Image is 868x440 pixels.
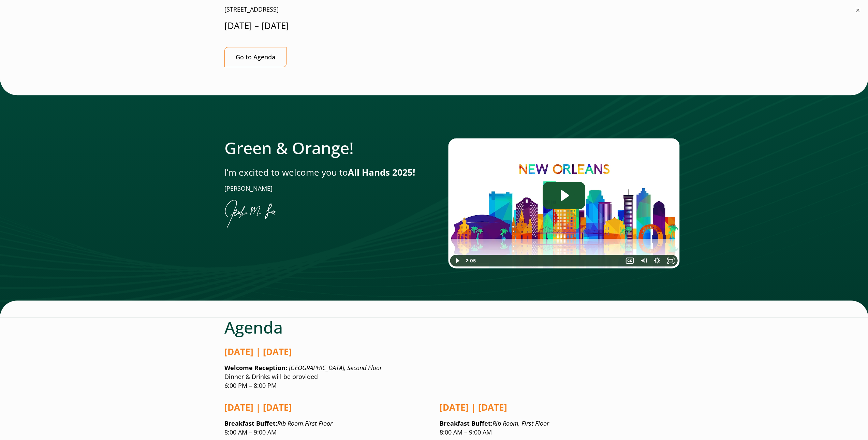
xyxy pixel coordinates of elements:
p: 8:00 AM – 9:00 AM [440,419,644,437]
strong: Welcome Reception: [224,364,287,372]
p: , 8:00 AM – 9:00 AM [224,419,429,437]
h2: Agenda [224,318,644,337]
strong: Breakfast Buffet [440,419,491,427]
em: Rib Room, First Floor [492,419,549,427]
strong: [DATE] | [DATE] [224,346,292,358]
p: [DATE] – [DATE] [224,19,429,32]
strong: [DATE] | [DATE] [224,401,292,413]
p: Dinner & Drinks will be provided 6:00 PM – 8:00 PM [224,364,644,390]
p: [PERSON_NAME] [224,184,420,193]
strong: All Hands 2025! [348,166,415,178]
strong: Breakfast Buffet [224,419,276,427]
button: × [854,7,861,14]
em: Rib Room [277,419,303,427]
em: [GEOGRAPHIC_DATA], Second Floor [289,364,382,372]
strong: : [224,419,277,427]
strong: : [440,419,492,427]
strong: [DATE] | [DATE] [440,401,507,413]
a: Go to Agenda [224,47,286,67]
h2: Green & Orange! [224,138,420,158]
p: I’m excited to welcome you to [224,166,420,179]
em: First Floor [305,419,333,427]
